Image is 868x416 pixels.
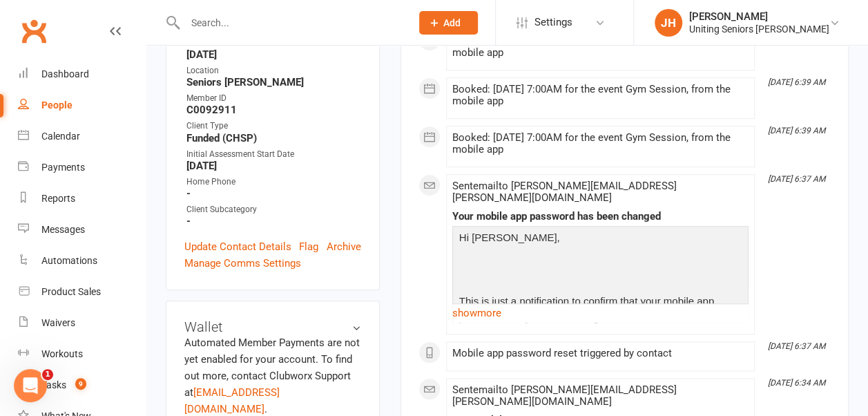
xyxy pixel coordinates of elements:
[452,132,749,155] div: Booked: [DATE] 7:00AM for the event Gym Session, from the mobile app
[184,386,280,415] a: [EMAIL_ADDRESS][DOMAIN_NAME]
[456,293,745,330] p: This is just a notification to confirm that your mobile app password has just been changed.
[18,308,146,339] a: Waivers
[41,162,85,173] div: Payments
[689,23,829,35] div: Uniting Seniors [PERSON_NAME]
[186,160,361,172] strong: [DATE]
[18,214,146,245] a: Messages
[41,286,101,297] div: Product Sales
[41,348,83,359] div: Workouts
[184,319,361,334] h3: Wallet
[768,126,825,135] i: [DATE] 6:39 AM
[18,121,146,152] a: Calendar
[18,152,146,183] a: Payments
[443,17,461,28] span: Add
[768,77,825,87] i: [DATE] 6:39 AM
[186,104,361,116] strong: C0092911
[184,255,301,272] a: Manage Comms Settings
[186,148,361,161] div: Initial Assessment Start Date
[41,131,80,142] div: Calendar
[327,238,361,255] a: Archive
[18,370,146,401] a: Tasks 9
[41,68,89,79] div: Dashboard
[41,255,97,266] div: Automations
[452,303,749,323] a: show more
[186,187,361,200] strong: -
[452,84,749,107] div: Booked: [DATE] 7:00AM for the event Gym Session, from the mobile app
[186,48,361,61] strong: [DATE]
[41,224,85,235] div: Messages
[75,378,86,390] span: 9
[18,339,146,370] a: Workouts
[534,7,572,38] span: Settings
[768,174,825,184] i: [DATE] 6:37 AM
[41,317,75,328] div: Waivers
[17,14,51,48] a: Clubworx
[186,76,361,88] strong: Seniors [PERSON_NAME]
[186,92,361,105] div: Member ID
[452,348,749,359] div: Mobile app password reset triggered by contact
[452,384,677,408] span: Sent email to [PERSON_NAME][EMAIL_ADDRESS][PERSON_NAME][DOMAIN_NAME]
[452,180,677,204] span: Sent email to [PERSON_NAME][EMAIL_ADDRESS][PERSON_NAME][DOMAIN_NAME]
[18,183,146,214] a: Reports
[299,238,318,255] a: Flag
[768,378,825,388] i: [DATE] 6:34 AM
[42,369,53,380] span: 1
[186,215,361,227] strong: -
[41,193,75,204] div: Reports
[186,176,361,189] div: Home Phone
[186,120,361,133] div: Client Type
[18,276,146,308] a: Product Sales
[419,11,478,35] button: Add
[41,379,66,390] div: Tasks
[452,211,749,223] div: Your mobile app password has been changed
[184,337,360,415] no-payment-system: Automated Member Payments are not yet enabled for your account. To find out more, contact Clubwor...
[181,13,401,32] input: Search...
[186,64,361,77] div: Location
[186,132,361,144] strong: Funded (CHSP)
[41,100,73,111] div: People
[452,35,749,59] div: Booked: [DATE] 9:00AM for the event Gym Session, from the mobile app
[768,341,825,351] i: [DATE] 6:37 AM
[18,245,146,276] a: Automations
[186,203,361,216] div: Client Subcategory
[18,59,146,90] a: Dashboard
[655,9,682,37] div: JH
[184,238,291,255] a: Update Contact Details
[14,369,47,402] iframe: Intercom live chat
[456,229,745,249] p: Hi [PERSON_NAME],
[18,90,146,121] a: People
[689,10,829,23] div: [PERSON_NAME]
